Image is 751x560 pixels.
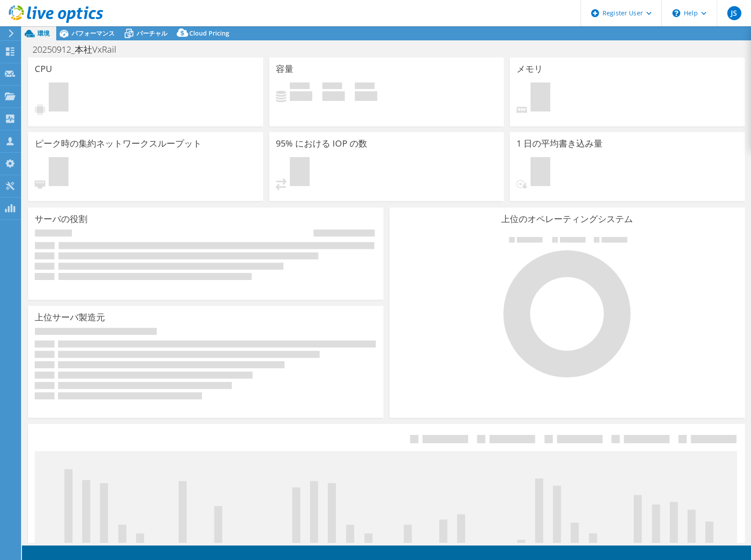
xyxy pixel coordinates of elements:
h3: 95% における IOP の数 [276,139,367,148]
span: JS [727,6,741,20]
span: パフォーマンス [72,29,115,37]
h3: ピーク時の集約ネットワークスループット [35,139,202,148]
span: 保留中 [49,157,69,188]
h3: 1 日の平均書き込み量 [516,139,603,148]
h1: 20250912_本社VxRail [29,45,130,54]
h3: 上位サーバ製造元 [35,312,105,322]
span: 空き [322,83,342,91]
h4: 0 GiB [290,91,312,101]
svg: \n [672,9,680,17]
span: 環境 [37,29,50,37]
span: Cloud Pricing [189,29,229,37]
h4: 0 GiB [322,91,345,101]
span: 保留中 [49,83,69,114]
span: 合計 [355,83,375,91]
h3: 容量 [276,64,293,74]
span: 保留中 [531,83,550,114]
h3: 上位のオペレーティングシステム [396,214,738,224]
span: 保留中 [290,157,310,188]
h3: CPU [35,64,52,74]
span: 使用済み [290,83,310,91]
h4: 0 GiB [355,91,377,101]
h3: サーバの役割 [35,214,87,224]
span: 保留中 [531,157,550,188]
h3: メモリ [516,64,543,74]
span: バーチャル [137,29,167,37]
